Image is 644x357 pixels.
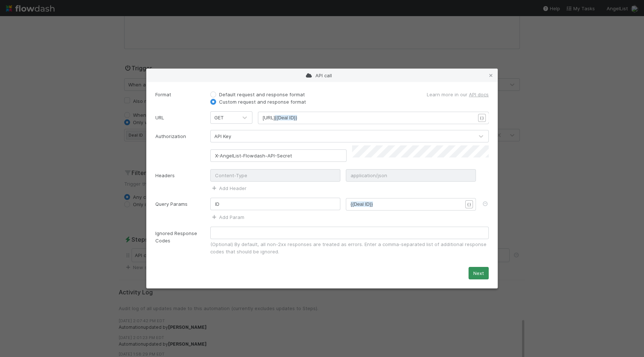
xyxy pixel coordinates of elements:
[155,114,164,121] label: URL
[214,114,224,121] div: GET
[263,115,297,120] span: [URL]
[324,91,494,98] div: Learn more in our
[210,149,347,162] input: Key
[155,230,205,244] label: Ignored Response Codes
[210,214,244,220] a: Add Param
[210,241,489,255] div: (Optional) By default, all non-2xx responses are treated as errors. Enter a comma-separated list ...
[147,69,497,82] div: API call
[210,185,247,191] a: Add Header
[469,267,489,279] button: Next
[351,201,373,207] span: {{Deal ID}}
[214,133,231,140] div: API Key
[155,172,175,179] label: Headers
[155,200,188,208] label: Query Params
[155,133,186,140] label: Authorization
[219,98,306,105] label: Custom request and response format
[478,114,486,122] button: { }
[275,115,297,120] span: {{Deal ID}}
[469,92,489,97] a: API docs
[219,91,305,98] label: Default request and response format
[465,200,473,208] button: { }
[155,91,171,98] label: Format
